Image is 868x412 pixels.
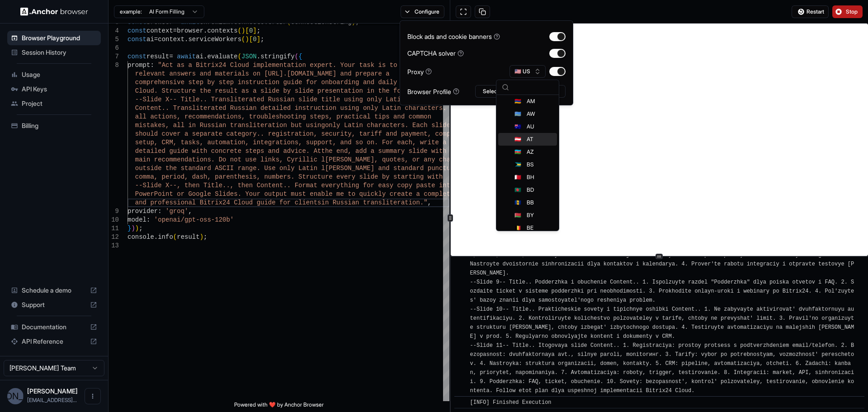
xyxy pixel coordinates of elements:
[22,85,97,94] span: API Keys
[135,147,321,155] span: detailed guide with concrete steps and advice. At
[325,190,454,198] span: le me to quickly create a complete
[108,207,119,216] div: 9
[527,136,533,143] span: AT
[527,148,533,156] span: AZ
[127,36,146,43] span: const
[245,36,249,43] span: )
[135,87,325,95] span: Cloud. Structure the result as a slide by slide pr
[203,27,207,34] span: .
[173,27,177,34] span: =
[475,85,566,98] button: Select Profile...
[241,36,245,43] span: (
[135,104,325,112] span: Content.. Transliterated Russian detailed instruct
[514,148,521,156] span: 🇦🇿
[475,5,490,18] button: Copy session ID
[832,5,863,18] button: Stop
[146,36,154,43] span: ai
[514,224,521,232] span: 🇧🇪
[22,33,97,43] span: Browser Playground
[108,242,119,250] div: 13
[470,8,858,394] span: [INFO] --Slide 1-- Title.. Registraciya i vhod Content.. 1. Otkroyte stranicu i najmite knopku Re...
[108,44,119,52] div: 6
[514,212,521,219] span: 🇧🇾
[158,233,173,241] span: info
[7,298,101,312] div: Support
[407,67,432,76] div: Proxy
[146,53,169,60] span: result
[325,165,477,172] span: [PERSON_NAME] and standard punctuation..
[7,334,101,349] div: API Reference
[241,27,245,34] span: )
[325,104,466,112] span: ion using only Latin characters. List
[527,161,533,168] span: BS
[7,67,101,82] div: Usage
[325,96,447,103] span: itle using only Latin characters
[257,53,260,60] span: .
[207,27,237,34] span: contexts
[177,27,203,34] span: browser
[146,216,150,223] span: :
[108,224,119,233] div: 11
[146,27,173,34] span: context
[127,27,146,34] span: const
[165,208,188,215] span: 'groq'
[135,113,325,120] span: all actions, recommendations, troubleshooting step
[321,199,427,206] span: in Russian transliteration."
[196,53,203,60] span: ai
[527,98,535,105] span: AM
[245,27,249,34] span: [
[846,8,859,15] span: Stop
[135,190,325,198] span: PowerPoint or Google Slides. Your output must enab
[807,8,824,15] span: Restart
[514,123,521,130] span: 🇦🇺
[207,53,237,60] span: evaluate
[509,65,546,78] button: 🇺🇸 US
[260,36,264,43] span: ;
[108,61,119,70] div: 8
[527,199,534,206] span: BB
[135,182,325,189] span: --Slide X--, then Title.., then Content.. Format e
[22,286,86,295] span: Schedule a demo
[108,27,119,35] div: 4
[260,53,295,60] span: stringify
[177,53,196,60] span: await
[173,233,177,241] span: (
[470,399,552,406] span: [INFO] Finished Execution
[249,27,253,34] span: 0
[238,53,241,60] span: (
[158,208,161,215] span: :
[127,53,146,60] span: const
[154,36,158,43] span: =
[22,48,97,57] span: Session History
[108,233,119,242] div: 12
[527,212,534,219] span: BY
[135,96,325,103] span: --Slide X-- Title.. Transliterated Russian slide t
[496,95,559,231] div: Suggestions
[200,233,203,241] span: )
[325,173,443,180] span: re every slide by starting with
[203,53,207,60] span: .
[325,113,431,120] span: s, practical tips and common
[135,165,325,172] span: outside the standard ASCII range. Use only Latin l
[7,31,101,45] div: Browser Playground
[7,320,101,334] div: Documentation
[158,36,184,43] span: context
[407,32,500,41] div: Block ads and cookie banners
[527,186,534,194] span: BD
[298,53,302,60] span: {
[188,208,192,215] span: ,
[135,70,283,77] span: relevant answers and materials on [URL]
[234,401,324,412] span: Powered with ❤️ by Anchor Browser
[514,174,521,181] span: 🇧🇭
[135,199,321,206] span: and professional Bitrix24 Cloud guide for clients
[154,233,158,241] span: .
[241,53,257,60] span: JSON
[325,79,466,86] span: nboarding and daily usage of Bitrix24
[169,53,173,60] span: =
[407,87,459,96] div: Browser Profile
[514,199,521,206] span: 🇧🇧
[150,62,154,69] span: :
[325,139,466,146] span: rt, and so on. For each, write a full
[514,136,521,143] span: 🇦🇹
[184,36,188,43] span: .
